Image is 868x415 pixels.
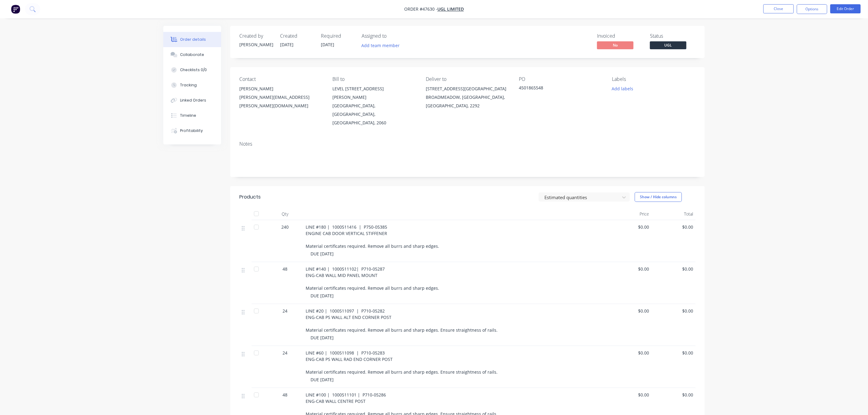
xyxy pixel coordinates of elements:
[180,113,196,118] div: Timeline
[610,308,649,314] span: $0.00
[239,85,323,93] div: [PERSON_NAME]
[163,47,221,62] button: Collaborate
[607,208,651,220] div: Price
[180,67,207,73] div: Checklists 0/0
[311,293,334,299] span: DUE [DATE]
[163,32,221,47] button: Order details
[281,224,289,230] span: 240
[306,308,498,333] span: LINE #20 | 1000511097 | P710-05282 ENG-CAB PS WALL ALT END CORNER POST Material certificates requ...
[239,33,273,39] div: Created by
[283,266,287,272] span: 48
[426,76,509,82] div: Deliver to
[280,42,293,47] span: [DATE]
[654,266,693,272] span: $0.00
[654,224,693,230] span: $0.00
[321,33,354,39] div: Required
[163,93,221,108] button: Linked Orders
[426,85,509,93] div: [STREET_ADDRESS][GEOGRAPHIC_DATA]
[311,377,334,382] span: DUE [DATE]
[163,78,221,93] button: Tracking
[180,98,207,103] div: Linked Orders
[332,102,416,127] div: [GEOGRAPHIC_DATA], [GEOGRAPHIC_DATA], [GEOGRAPHIC_DATA], 2060
[654,308,693,314] span: $0.00
[650,41,686,49] span: UGL
[654,392,693,398] span: $0.00
[332,85,416,102] div: LEVEL [STREET_ADDRESS][PERSON_NAME]
[180,37,206,42] div: Order details
[239,76,323,82] div: Contact
[180,52,204,57] div: Collaborate
[610,392,649,398] span: $0.00
[306,350,498,375] span: LINE #60 | 1000511098 | P710-05283 ENG-CAB PS WALL RAD END CORNER POST Material certificates requ...
[239,141,696,147] div: Notes
[332,85,416,127] div: LEVEL [STREET_ADDRESS][PERSON_NAME][GEOGRAPHIC_DATA], [GEOGRAPHIC_DATA], [GEOGRAPHIC_DATA], 2060
[597,41,634,49] span: No
[362,41,403,50] button: Add team member
[426,85,509,110] div: [STREET_ADDRESS][GEOGRAPHIC_DATA]BROADMEADOW, [GEOGRAPHIC_DATA], [GEOGRAPHIC_DATA], 2292
[163,108,221,123] button: Timeline
[404,6,437,12] span: Order #47630 -
[763,4,794,13] button: Close
[306,266,439,291] span: LINE #140 | 1000511102| P710-05287 ENG-CAB WALL MID PANEL MOUNT Material certificates required. R...
[283,392,287,398] span: 48
[610,224,649,230] span: $0.00
[635,192,682,202] button: Show / Hide columns
[321,42,334,47] span: [DATE]
[654,350,693,356] span: $0.00
[280,33,314,39] div: Created
[830,4,861,13] button: Edit Order
[362,33,422,39] div: Assigned to
[239,193,261,201] div: Products
[283,350,287,356] span: 24
[612,76,696,82] div: Labels
[650,33,696,39] div: Status
[797,4,827,14] button: Options
[609,85,637,93] button: Add labels
[180,128,203,133] div: Profitability
[283,308,287,314] span: 24
[11,5,20,14] img: Factory
[610,350,649,356] span: $0.00
[163,123,221,138] button: Profitability
[426,93,509,110] div: BROADMEADOW, [GEOGRAPHIC_DATA], [GEOGRAPHIC_DATA], 2292
[358,41,403,50] button: Add team member
[306,224,439,249] span: LINE #180 | 1000511416 | P750-05385 ENGINE CAB DOOR VERTICAL STIFFENER Material certificates requ...
[651,208,696,220] div: Total
[610,266,649,272] span: $0.00
[650,41,686,50] button: UGL
[311,335,334,341] span: DUE [DATE]
[163,62,221,78] button: Checklists 0/0
[267,208,303,220] div: Qty
[239,41,273,48] div: [PERSON_NAME]
[332,76,416,82] div: Bill to
[437,6,464,12] a: UGL LIMITED
[597,33,643,39] div: Invoiced
[239,85,323,110] div: [PERSON_NAME][PERSON_NAME][EMAIL_ADDRESS][PERSON_NAME][DOMAIN_NAME]
[311,251,334,257] span: DUE [DATE]
[519,85,595,93] div: 4501865548
[180,82,197,88] div: Tracking
[519,76,602,82] div: PO
[239,93,323,110] div: [PERSON_NAME][EMAIL_ADDRESS][PERSON_NAME][DOMAIN_NAME]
